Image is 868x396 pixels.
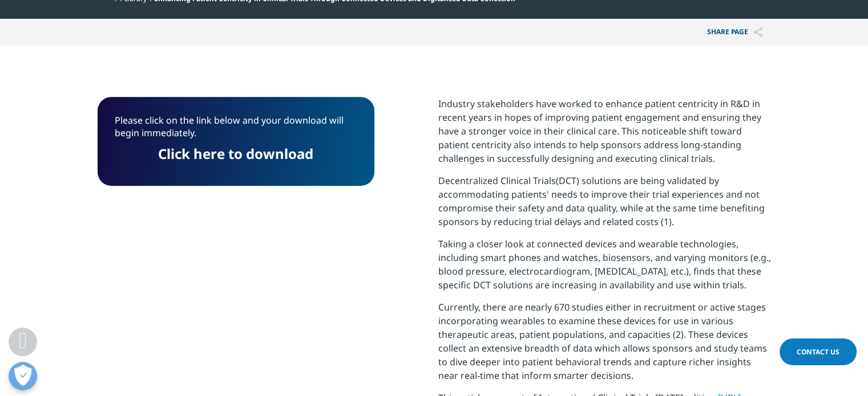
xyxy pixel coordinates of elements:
[438,237,771,300] p: Taking a closer look at connected devices and wearable technologies, including smart phones and w...
[438,300,771,391] p: Currently, there are nearly 670 studies either in recruitment or active stages incorporating wear...
[780,338,857,365] a: Contact Us
[754,27,762,37] img: Share PAGE
[438,174,556,187] span: Decentralized Clinical Trials
[9,362,37,390] button: Open Preferences
[699,19,771,46] p: Share PAGE
[115,114,357,148] p: Please click on the link below and your download will begin immediately.
[797,347,839,357] span: Contact Us
[158,144,313,163] a: Click here to download
[438,97,771,174] p: Industry stakeholders have worked to enhance patient centricity in R&D in recent years in hopes o...
[438,174,771,237] p: (DCT) solutions are being validated by accommodating patients' needs to improve their trial exper...
[699,19,771,46] button: Share PAGEShare PAGE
